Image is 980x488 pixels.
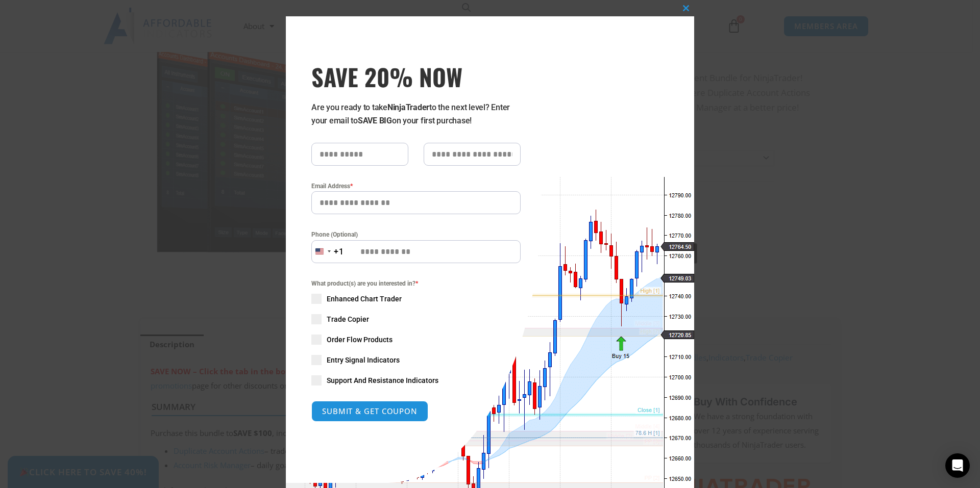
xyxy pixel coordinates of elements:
[311,240,344,263] button: Selected country
[311,181,521,191] label: Email Address
[311,335,521,345] label: Order Flow Products
[311,278,521,289] span: What product(s) are you interested in?
[327,294,402,304] span: Enhanced Chart Trader
[327,314,369,324] span: Trade Copier
[327,335,393,345] span: Order Flow Products
[311,101,521,127] p: Are you ready to take to the next level? Enter your email to on your first purchase!
[387,102,429,112] strong: NinjaTrader
[358,116,392,125] strong: SAVE BIG
[311,294,521,304] label: Enhanced Chart Trader
[327,375,438,386] span: Support And Resistance Indicators
[327,355,400,365] span: Entry Signal Indicators
[311,314,521,324] label: Trade Copier
[311,375,521,386] label: Support And Resistance Indicators
[311,355,521,365] label: Entry Signal Indicators
[311,401,428,422] button: SUBMIT & GET COUPON
[311,62,521,91] h3: SAVE 20% NOW
[311,229,521,240] label: Phone (Optional)
[945,453,970,478] div: Open Intercom Messenger
[334,245,344,259] div: +1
